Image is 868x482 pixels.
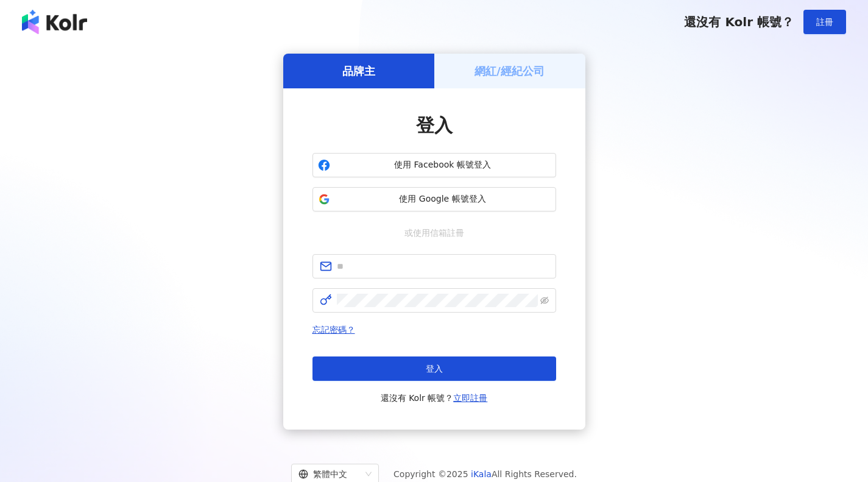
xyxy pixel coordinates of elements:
span: Copyright © 2025 All Rights Reserved. [393,467,577,481]
span: 或使用信箱註冊 [396,226,473,239]
span: 還沒有 Kolr 帳號？ [684,15,794,29]
button: 使用 Google 帳號登入 [312,187,556,211]
a: iKala [471,469,492,479]
a: 立即註冊 [453,393,487,403]
span: 註冊 [816,17,833,27]
h5: 品牌主 [342,63,375,79]
span: 登入 [416,115,453,136]
img: logo [22,10,87,34]
span: 登入 [426,364,443,374]
span: 還沒有 Kolr 帳號？ [381,391,488,405]
button: 登入 [312,356,556,381]
a: 忘記密碼？ [312,325,355,335]
span: 使用 Facebook 帳號登入 [335,159,551,171]
span: 使用 Google 帳號登入 [335,193,551,205]
button: 註冊 [803,10,846,34]
h5: 網紅/經紀公司 [475,63,545,79]
button: 使用 Facebook 帳號登入 [312,153,556,177]
span: eye-invisible [540,296,549,305]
